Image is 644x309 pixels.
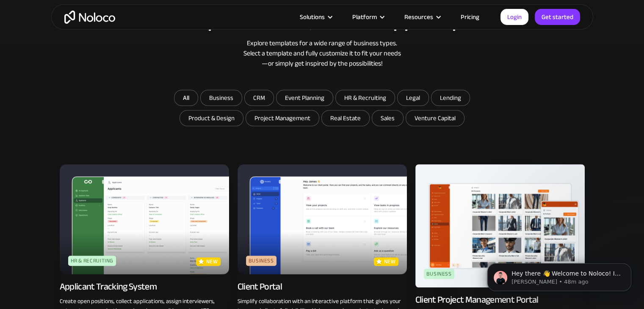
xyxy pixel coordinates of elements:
[289,11,342,22] div: Solutions
[206,257,218,266] p: new
[64,11,115,24] a: home
[300,11,325,22] div: Solutions
[424,269,454,279] div: Business
[404,11,433,22] div: Resources
[500,9,528,25] a: Login
[246,256,276,266] div: Business
[174,90,198,106] a: All
[60,38,585,69] div: Explore templates for a wide range of business types. Select a template and fully customize it to...
[475,246,644,305] iframe: Intercom notifications message
[384,257,396,266] p: new
[342,11,394,22] div: Platform
[352,11,377,22] div: Platform
[60,281,157,292] div: Applicant Tracking System
[238,281,282,292] div: Client Portal
[68,256,116,266] div: HR & Recruiting
[535,9,580,25] a: Get started
[394,11,450,22] div: Resources
[450,11,490,22] a: Pricing
[415,294,539,306] div: Client Project Management Portal
[153,90,492,128] form: Email Form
